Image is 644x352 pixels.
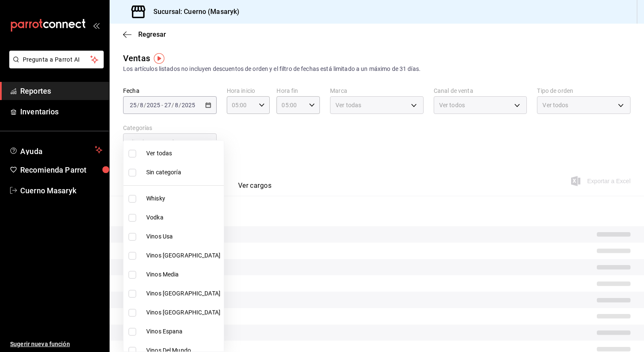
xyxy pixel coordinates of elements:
[146,327,220,336] span: Vinos Espana
[146,149,220,158] span: Ver todas
[146,213,220,222] span: Vodka
[146,270,220,279] span: Vinos Media
[146,232,220,241] span: Vinos Usa
[146,251,220,260] span: Vinos [GEOGRAPHIC_DATA]
[146,289,220,298] span: Vinos [GEOGRAPHIC_DATA]
[146,194,220,203] span: Whisky
[146,308,220,317] span: Vinos [GEOGRAPHIC_DATA]
[146,168,220,177] span: Sin categoría
[154,53,164,64] img: Tooltip marker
